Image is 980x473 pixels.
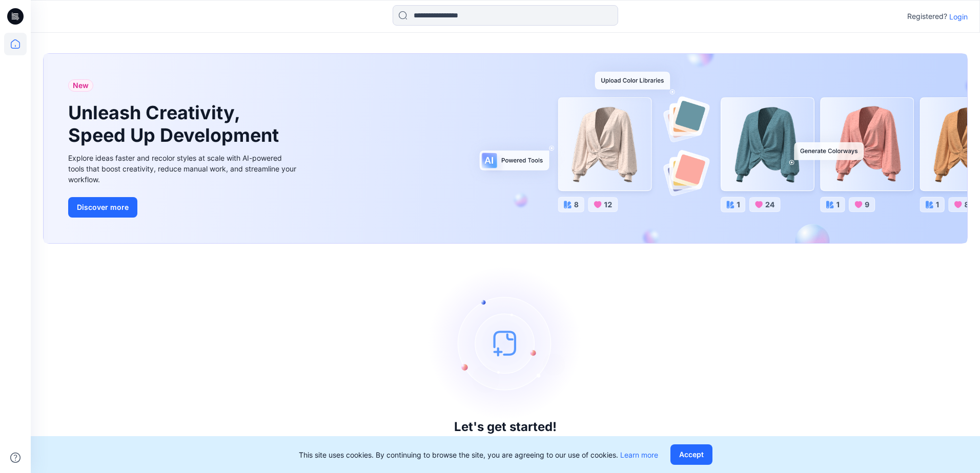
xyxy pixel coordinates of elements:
span: New [73,79,89,92]
a: Discover more [68,197,299,218]
p: This site uses cookies. By continuing to browse the site, you are agreeing to our use of cookies. [299,449,658,460]
h3: Let's get started! [454,420,557,434]
div: Explore ideas faster and recolor styles at scale with AI-powered tools that boost creativity, red... [68,153,299,185]
h1: Unleash Creativity, Speed Up Development [68,102,283,146]
button: Accept [670,444,712,465]
p: Login [949,11,968,22]
img: empty-state-image.svg [428,266,582,420]
a: Learn more [620,450,658,459]
p: Registered? [907,10,947,23]
button: Discover more [68,197,137,218]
